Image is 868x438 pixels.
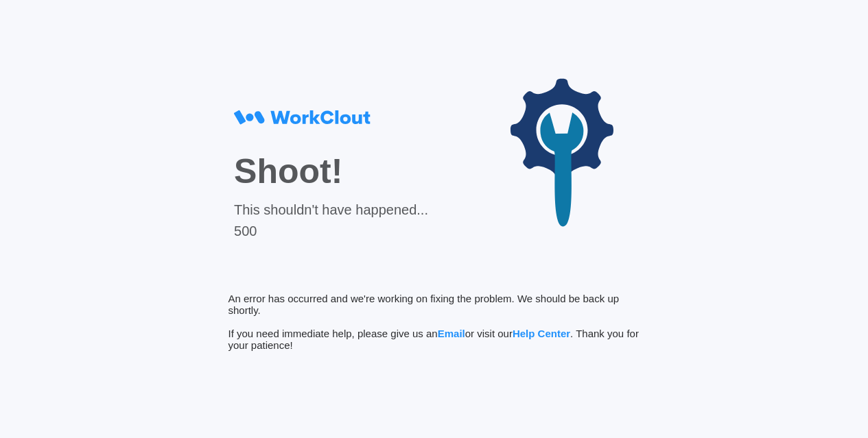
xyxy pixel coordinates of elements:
[234,151,428,191] div: Shoot!
[234,202,428,218] div: This shouldn't have happened...
[228,293,640,351] div: An error has occurred and we're working on fixing the problem. We should be back up shortly. If y...
[438,328,465,339] span: Email
[513,328,570,339] span: Help Center
[234,223,428,239] div: 500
